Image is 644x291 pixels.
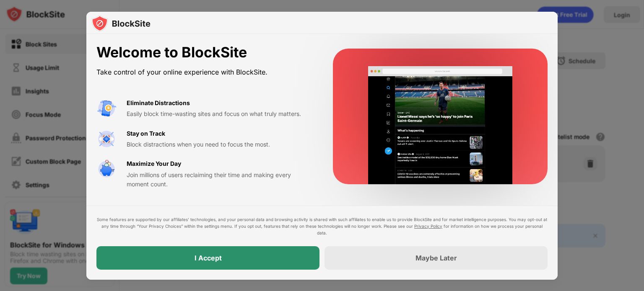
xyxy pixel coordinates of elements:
div: Eliminate Distractions [127,98,190,108]
div: Welcome to BlockSite [96,44,313,61]
a: Privacy Policy [414,224,442,229]
div: Easily block time-wasting sites and focus on what truly matters. [127,109,313,118]
div: Some features are supported by our affiliates’ technologies, and your personal data and browsing ... [96,216,548,236]
div: Take control of your online experience with BlockSite. [96,66,313,78]
img: value-safe-time.svg [96,159,117,179]
div: Block distractions when you need to focus the most. [127,140,313,149]
div: I Accept [195,254,222,262]
div: Stay on Track [127,129,165,138]
div: Maximize Your Day [127,159,181,168]
div: Maybe Later [415,254,457,262]
div: Join millions of users reclaiming their time and making every moment count. [127,170,313,189]
img: value-avoid-distractions.svg [96,98,117,118]
img: value-focus.svg [96,129,117,149]
img: logo-blocksite.svg [91,15,151,32]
